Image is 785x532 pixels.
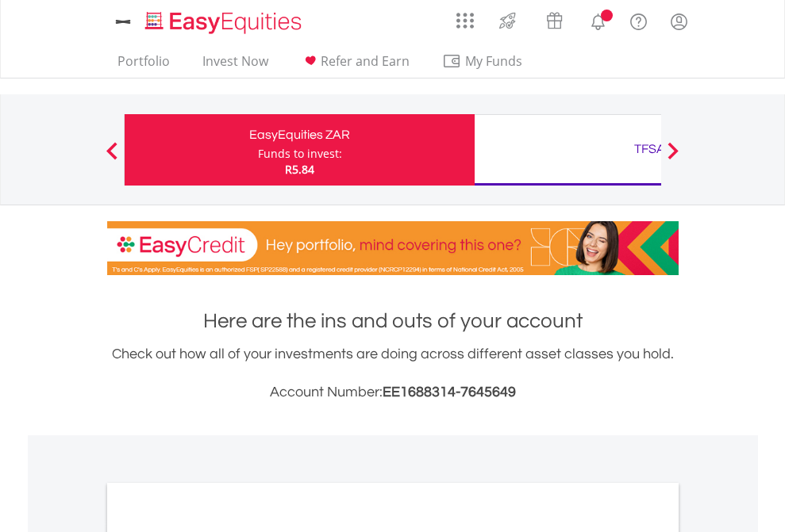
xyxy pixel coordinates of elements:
button: Previous [96,150,128,166]
a: Portfolio [111,53,176,78]
span: R5.84 [285,162,314,177]
span: Refer and Earn [321,52,410,70]
a: FAQ's and Support [618,4,659,36]
img: vouchers-v2.svg [541,8,568,33]
img: EasyCredit Promotion Banner [107,221,679,275]
button: Next [657,150,689,166]
h1: Here are the ins and outs of your account [107,307,679,335]
a: AppsGrid [446,4,484,29]
a: My Profile [659,4,699,39]
div: EasyEquities ZAR [134,124,465,146]
a: Refer and Earn [294,53,416,78]
img: EasyEquities_Logo.png [142,10,308,36]
a: Vouchers [531,4,578,33]
a: Notifications [578,4,618,36]
a: Home page [139,4,308,36]
img: thrive-v2.svg [494,8,521,33]
div: Check out how all of your investments are doing across different asset classes you hold. [107,343,679,404]
img: grid-menu-icon.svg [456,12,474,29]
span: My Funds [442,51,546,71]
span: EE1688314-7645649 [383,385,516,400]
h3: Account Number: [107,381,679,404]
div: Funds to invest: [258,146,342,162]
a: Invest Now [196,53,275,78]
